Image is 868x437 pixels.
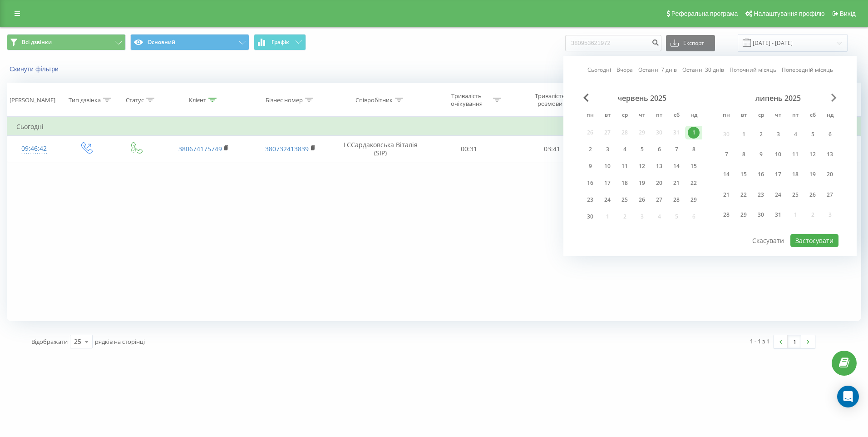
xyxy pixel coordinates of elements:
div: ср 16 лип 2025 р. [752,166,769,183]
div: сб 26 лип 2025 р. [804,186,821,203]
span: Всі дзвінки [22,39,52,46]
div: чт 10 лип 2025 р. [769,146,787,163]
div: чт 5 черв 2025 р. [633,143,651,156]
abbr: п’ятниця [789,109,802,123]
div: 23 [755,189,767,201]
div: вт 17 черв 2025 р. [599,176,616,190]
div: [PERSON_NAME] [10,96,55,104]
div: сб 5 лип 2025 р. [804,126,821,143]
div: нд 8 черв 2025 р. [685,143,702,156]
div: пн 14 лип 2025 р. [718,166,735,183]
abbr: четвер [771,109,785,123]
div: 09:46:42 [16,140,51,158]
div: 10 [602,160,613,172]
span: Next Month [831,94,837,102]
a: Вчора [616,65,633,74]
div: пт 11 лип 2025 р. [787,146,804,163]
abbr: неділя [823,109,837,123]
div: нд 15 черв 2025 р. [685,159,702,173]
span: Відображати [31,338,68,346]
div: 18 [789,169,801,180]
div: 31 [772,209,784,221]
div: ср 30 лип 2025 р. [752,207,769,223]
div: 2 [584,144,596,155]
div: 5 [636,144,648,155]
div: нд 13 лип 2025 р. [821,146,838,163]
div: сб 28 черв 2025 р. [668,193,685,207]
div: чт 24 лип 2025 р. [769,186,787,203]
div: чт 12 черв 2025 р. [633,159,651,173]
div: 16 [584,177,596,189]
div: 27 [653,194,665,206]
div: 20 [653,177,665,189]
a: 1 [788,335,801,348]
td: 00:31 [427,136,511,162]
div: 7 [720,149,732,160]
div: пн 9 черв 2025 р. [582,159,599,173]
div: 4 [619,144,631,155]
div: 26 [807,189,819,201]
div: нд 1 черв 2025 р. [685,126,702,139]
div: 30 [755,209,767,221]
div: 4 [789,129,801,140]
abbr: понеділок [720,109,733,123]
div: 14 [671,160,682,172]
input: Пошук за номером [565,35,661,51]
div: 24 [772,189,784,201]
a: Поточний місяць [730,65,776,74]
div: 8 [738,149,750,160]
div: Статус [126,96,144,104]
button: Скинути фільтри [7,65,63,73]
span: Previous Month [583,94,589,102]
div: пт 20 черв 2025 р. [651,176,668,190]
div: 13 [824,149,836,160]
button: Всі дзвінки [7,34,126,50]
div: 17 [602,177,613,189]
div: вт 8 лип 2025 р. [735,146,752,163]
div: пн 7 лип 2025 р. [718,146,735,163]
div: нд 20 лип 2025 р. [821,166,838,183]
div: Тривалість очікування [442,92,491,108]
div: 20 [824,169,836,180]
div: пт 27 черв 2025 р. [651,193,668,207]
div: 25 [789,189,801,201]
div: Тривалість розмови [526,92,574,108]
div: 1 [738,129,750,140]
div: 9 [755,149,767,160]
div: 1 - 1 з 1 [750,337,769,346]
div: сб 19 лип 2025 р. [804,166,821,183]
div: ср 2 лип 2025 р. [752,126,769,143]
div: 22 [688,177,700,189]
div: чт 19 черв 2025 р. [633,176,651,190]
div: вт 1 лип 2025 р. [735,126,752,143]
span: Налаштування профілю [754,10,824,17]
div: 16 [755,169,767,180]
abbr: п’ятниця [652,109,666,123]
div: 8 [688,144,700,155]
div: 13 [653,160,665,172]
div: 19 [807,169,819,180]
div: 15 [738,169,750,180]
div: пт 18 лип 2025 р. [787,166,804,183]
button: Основний [130,34,249,50]
a: Попередній місяць [782,65,833,74]
td: 03:41 [511,136,594,162]
div: 28 [671,194,682,206]
div: чт 26 черв 2025 р. [633,193,651,207]
div: 29 [688,194,700,206]
div: пт 13 черв 2025 р. [651,159,668,173]
div: Співробітник [355,96,393,104]
div: сб 21 черв 2025 р. [668,176,685,190]
span: Вихід [840,10,856,17]
abbr: вівторок [601,109,614,123]
div: 15 [688,160,700,172]
button: Скасувати [747,234,789,247]
div: чт 31 лип 2025 р. [769,207,787,223]
div: сб 14 черв 2025 р. [668,159,685,173]
div: ср 18 черв 2025 р. [616,176,633,190]
div: вт 29 лип 2025 р. [735,207,752,223]
div: 17 [772,169,784,180]
div: пт 25 лип 2025 р. [787,186,804,203]
div: 11 [619,160,631,172]
div: пн 30 черв 2025 р. [582,210,599,223]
